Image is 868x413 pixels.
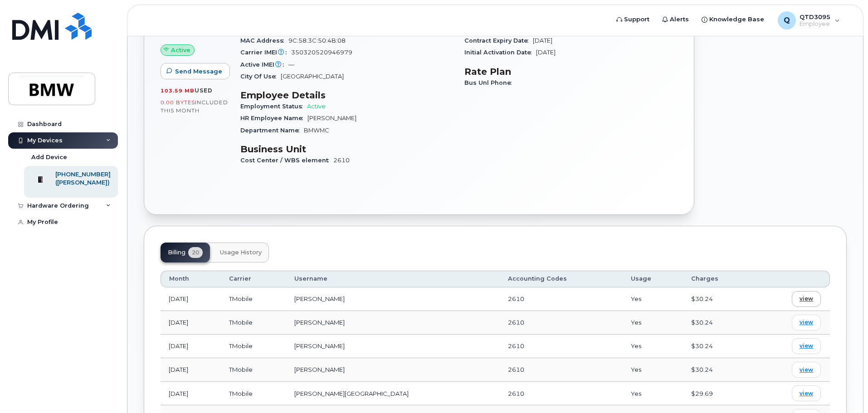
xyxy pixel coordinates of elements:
[623,271,683,287] th: Usage
[784,15,790,26] span: Q
[691,342,746,350] div: $30.24
[508,366,524,373] span: 2610
[240,37,288,44] span: MAC Address
[691,295,746,303] div: $30.24
[500,271,623,287] th: Accounting Codes
[240,144,454,155] h3: Business Unit
[220,249,262,256] span: Usage History
[623,287,683,311] td: Yes
[286,335,500,358] td: [PERSON_NAME]
[221,287,286,311] td: TMobile
[286,311,500,335] td: [PERSON_NAME]
[691,318,746,327] div: $30.24
[240,49,291,56] span: Carrier IMEI
[464,79,516,86] span: Bus Unl Phone
[161,99,195,106] span: 0.00 Bytes
[161,63,230,79] button: Send Message
[792,338,821,354] a: view
[281,73,344,80] span: [GEOGRAPHIC_DATA]
[221,382,286,405] td: TMobile
[286,382,500,405] td: [PERSON_NAME][GEOGRAPHIC_DATA]
[623,311,683,335] td: Yes
[240,73,281,80] span: City Of Use
[195,87,213,94] span: used
[536,49,556,56] span: [DATE]
[175,67,222,76] span: Send Message
[792,291,821,307] a: view
[221,335,286,358] td: TMobile
[508,295,524,302] span: 2610
[683,271,754,287] th: Charges
[771,11,846,29] div: QTD3095
[333,157,350,164] span: 2610
[691,365,746,374] div: $30.24
[304,127,329,134] span: BMWMC
[623,358,683,382] td: Yes
[800,342,813,350] span: view
[792,362,821,378] a: view
[288,37,346,44] span: 9C:58:3C:50:4B:08
[829,374,861,406] iframe: Messenger Launcher
[307,115,356,121] span: [PERSON_NAME]
[508,342,524,350] span: 2610
[221,271,286,287] th: Carrier
[240,127,304,134] span: Department Name
[161,99,228,114] span: included this month
[464,37,533,44] span: Contract Expiry Date
[464,66,678,77] h3: Rate Plan
[161,335,221,358] td: [DATE]
[161,287,221,311] td: [DATE]
[623,382,683,405] td: Yes
[240,90,454,101] h3: Employee Details
[800,295,813,303] span: view
[800,366,813,374] span: view
[610,10,656,29] a: Support
[508,319,524,326] span: 2610
[171,46,190,54] span: Active
[691,389,746,398] div: $29.69
[161,382,221,405] td: [DATE]
[800,13,830,20] span: QTD3095
[240,115,307,121] span: HR Employee Name
[800,20,830,28] span: Employee
[161,271,221,287] th: Month
[161,311,221,335] td: [DATE]
[286,358,500,382] td: [PERSON_NAME]
[792,315,821,330] a: view
[307,103,326,110] span: Active
[709,15,764,24] span: Knowledge Base
[291,49,352,56] span: 350320520946979
[670,15,689,24] span: Alerts
[800,318,813,326] span: view
[800,389,813,398] span: view
[161,358,221,382] td: [DATE]
[508,390,524,397] span: 2610
[695,10,770,29] a: Knowledge Base
[240,157,333,164] span: Cost Center / WBS element
[286,271,500,287] th: Username
[623,335,683,358] td: Yes
[624,15,649,24] span: Support
[240,103,307,110] span: Employment Status
[286,287,500,311] td: [PERSON_NAME]
[221,358,286,382] td: TMobile
[240,61,288,68] span: Active IMEI
[533,37,552,44] span: [DATE]
[792,385,821,401] a: view
[288,61,294,68] span: —
[221,311,286,335] td: TMobile
[161,87,195,94] span: 103.59 MB
[464,49,536,56] span: Initial Activation Date
[656,10,695,29] a: Alerts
